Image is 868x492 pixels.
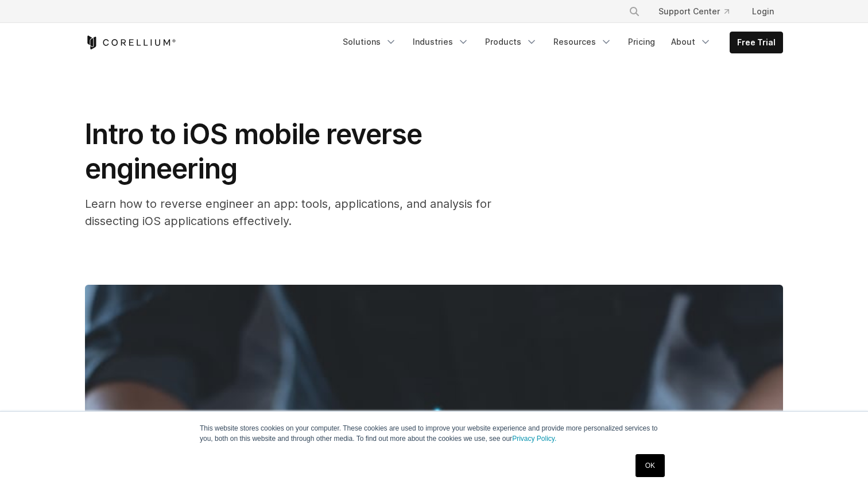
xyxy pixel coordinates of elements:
[730,32,782,53] a: Free Trial
[635,454,665,477] a: OK
[200,423,668,444] p: This website stores cookies on your computer. These cookies are used to improve your website expe...
[512,435,556,443] a: Privacy Policy.
[621,32,662,52] a: Pricing
[85,117,422,185] span: Intro to iOS mobile reverse engineering
[547,32,619,52] a: Resources
[649,1,738,22] a: Support Center
[336,32,783,53] div: Navigation Menu
[406,32,476,52] a: Industries
[85,197,491,228] span: Learn how to reverse engineer an app: tools, applications, and analysis for dissecting iOS applic...
[664,32,718,52] a: About
[336,32,404,52] a: Solutions
[85,36,176,49] a: Corellium Home
[624,1,645,22] button: Search
[743,1,783,22] a: Login
[478,32,544,52] a: Products
[615,1,783,22] div: Navigation Menu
